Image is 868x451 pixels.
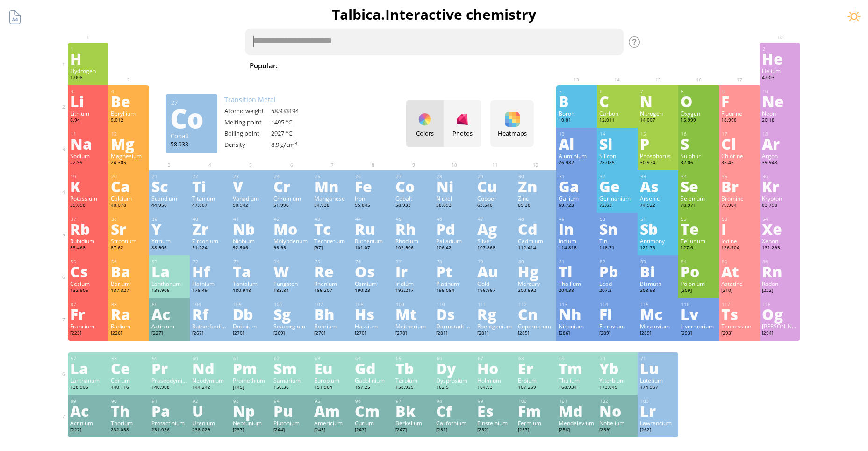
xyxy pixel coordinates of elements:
[721,218,726,240] ya-tr-span: I
[762,303,783,325] ya-tr-span: Og
[70,74,106,82] div: 1.008
[599,175,620,197] ya-tr-span: Ge
[681,237,705,245] ya-tr-span: Tellurium
[640,322,670,330] ya-tr-span: Moscovium
[70,357,88,379] ya-tr-span: La
[70,303,85,325] ya-tr-span: Fr
[518,400,541,422] ya-tr-span: Fm
[429,61,438,70] ya-tr-span: SO
[233,280,258,287] ya-tr-span: Tantalum
[271,107,318,115] div: 58.933194
[762,88,798,95] div: 10
[355,357,376,379] ya-tr-span: Gd
[438,65,441,72] ya-tr-span: 4
[599,195,631,202] ya-tr-span: Germanium
[396,65,399,72] ya-tr-span: 2
[271,118,318,126] div: 1495 °C
[233,195,259,202] ya-tr-span: Vanadium
[111,400,129,422] ya-tr-span: Th
[681,261,699,282] ya-tr-span: Po
[599,400,621,422] ya-tr-span: No
[559,195,579,202] ya-tr-span: Gallium
[498,129,527,138] ya-tr-span: Heatmaps
[151,400,170,422] ya-tr-span: Pa
[151,280,181,287] ya-tr-span: Lanthanum
[151,303,170,325] ya-tr-span: Ac
[70,117,106,124] div: 6.94
[70,280,90,287] ya-tr-span: Cesium
[192,218,208,240] ya-tr-span: Zr
[233,322,257,330] ya-tr-span: Dubnium
[762,133,780,154] ya-tr-span: Ar
[559,152,587,160] ya-tr-span: Aluminium
[233,303,253,325] ya-tr-span: Db
[70,175,80,197] ya-tr-span: K
[314,377,339,384] ya-tr-span: Europium
[640,357,659,379] ya-tr-span: Lu
[436,218,455,240] ya-tr-span: Pd
[640,175,659,197] ya-tr-span: As
[518,195,529,202] ya-tr-span: Zinc
[518,419,541,427] ya-tr-span: Fermium
[762,46,798,52] div: 2
[721,133,736,154] ya-tr-span: Cl
[355,322,378,330] ya-tr-span: Hassium
[599,237,607,245] ya-tr-span: Tin
[600,131,635,137] div: 14
[111,131,147,137] div: 12
[70,195,97,202] ya-tr-span: Potassium
[436,322,474,330] ya-tr-span: Darmstadtium
[681,117,717,124] div: 15.999
[640,377,663,384] ya-tr-span: Lutetium
[721,152,743,160] ya-tr-span: Chlorine
[70,152,90,160] ya-tr-span: Sodium
[192,237,218,245] ya-tr-span: Zirconium
[599,419,624,427] ya-tr-span: Nobelium
[681,218,699,240] ya-tr-span: Te
[477,175,497,197] ya-tr-span: Cu
[436,175,453,197] ya-tr-span: Ni
[192,261,210,282] ya-tr-span: Hf
[151,195,177,202] ya-tr-span: Scandium
[395,377,417,384] ya-tr-span: Terbium
[355,261,375,282] ya-tr-span: Os
[233,261,251,282] ya-tr-span: Ta
[545,61,574,70] ya-tr-span: Methane
[640,88,676,95] div: 7
[681,131,717,137] div: 16
[192,357,215,379] ya-tr-span: Nd
[314,261,334,282] ya-tr-span: Re
[436,419,466,427] ya-tr-span: Californium
[762,261,782,282] ya-tr-span: Rn
[71,46,106,52] div: 1
[599,117,635,124] div: 12.011
[151,237,171,245] ya-tr-span: Yttrium
[762,195,782,202] ya-tr-span: Krypton
[762,109,776,117] ya-tr-span: Neon
[477,195,496,202] ya-tr-span: Copper
[399,61,405,70] ya-tr-span: O
[681,133,689,154] ya-tr-span: S
[436,357,456,379] ya-tr-span: Dy
[477,357,498,379] ya-tr-span: Ho
[233,377,265,384] ya-tr-span: Promethium
[477,237,492,245] ya-tr-span: Silver
[477,261,498,282] ya-tr-span: Au
[332,5,385,24] ya-tr-span: Talbica.
[395,175,415,197] ya-tr-span: Co
[518,175,537,197] ya-tr-span: Zn
[600,88,635,95] div: 6
[233,400,255,422] ya-tr-span: Np
[504,61,530,70] ya-tr-span: + NaOH
[111,237,136,245] ya-tr-span: Strontium
[192,377,224,384] ya-tr-span: Neodymium
[224,140,245,149] ya-tr-span: Density
[355,303,374,325] ya-tr-span: Hs
[111,377,130,384] ya-tr-span: Cerium
[395,400,416,422] ya-tr-span: Bk
[559,322,584,330] ya-tr-span: Nihonium
[111,90,130,112] ya-tr-span: Be
[518,357,533,379] ya-tr-span: Er
[599,280,612,287] ya-tr-span: Lead
[559,419,594,427] ya-tr-span: Mendelevium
